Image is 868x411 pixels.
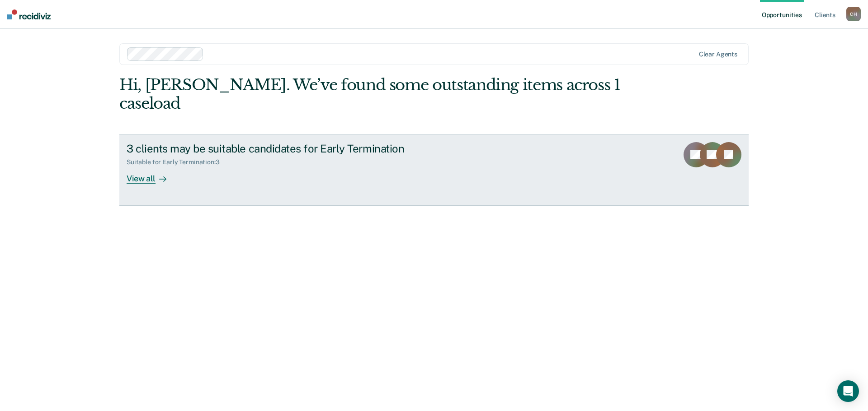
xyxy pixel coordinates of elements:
[846,7,861,21] button: CH
[7,9,51,19] img: Recidiviz
[127,158,227,166] div: Suitable for Early Termination : 3
[119,134,749,206] a: 3 clients may be suitable candidates for Early TerminationSuitable for Early Termination:3View all
[699,51,737,58] div: Clear agents
[127,142,444,155] div: 3 clients may be suitable candidates for Early Termination
[846,7,861,21] div: C H
[127,166,177,184] div: View all
[119,76,623,113] div: Hi, [PERSON_NAME]. We’ve found some outstanding items across 1 caseload
[837,380,859,402] div: Open Intercom Messenger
